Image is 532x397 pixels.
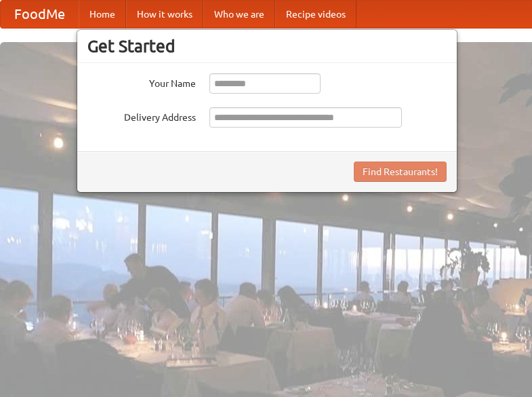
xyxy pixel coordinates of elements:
[1,1,79,28] a: FoodMe
[203,1,275,28] a: Who we are
[126,1,203,28] a: How it works
[87,36,447,56] h3: Get Started
[275,1,356,28] a: Recipe videos
[79,1,126,28] a: Home
[87,73,196,90] label: Your Name
[354,162,447,182] button: Find Restaurants!
[87,107,196,124] label: Delivery Address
